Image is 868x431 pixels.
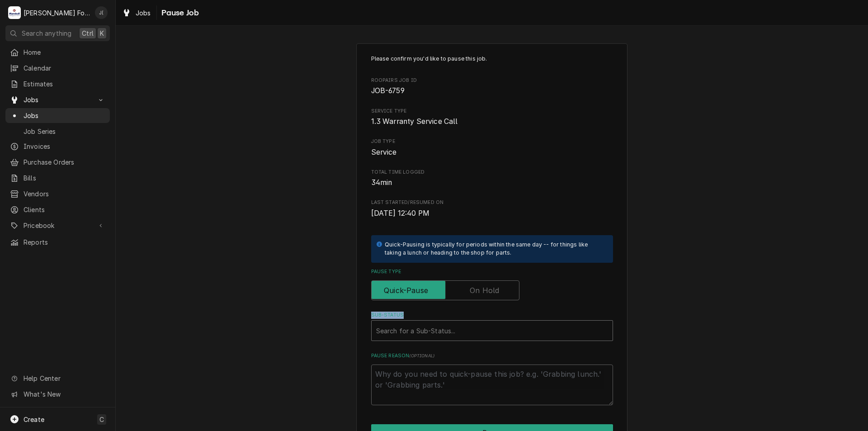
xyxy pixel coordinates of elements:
[371,85,613,96] span: Roopairs Job ID
[5,371,110,386] a: Go to Help Center
[8,6,21,19] div: Marshall Food Equipment Service's Avatar
[24,389,104,399] span: What's New
[22,28,71,38] span: Search anything
[371,312,613,319] label: Sub-Status
[371,55,613,405] div: Job Pause Form
[371,199,613,218] div: Last Started/Resumed On
[371,108,613,115] span: Service Type
[24,8,90,18] div: [PERSON_NAME] Food Equipment Service
[24,142,105,151] span: Invoices
[24,205,105,214] span: Clients
[371,209,429,218] span: [DATE] 12:40 PM
[5,155,110,170] a: Purchase Orders
[371,268,613,275] label: Pause Type
[24,189,105,199] span: Vendors
[371,208,613,219] span: Last Started/Resumed On
[371,169,613,188] div: Total Time Logged
[371,117,458,126] span: 1.3 Warranty Service Call
[5,76,110,91] a: Estimates
[5,124,110,139] a: Job Series
[24,221,92,230] span: Pricebook
[385,241,604,257] div: Quick-Pausing is typically for periods within the same day -- for things like taking a lunch or h...
[95,6,108,19] div: J(
[409,353,434,358] span: ( optional )
[5,108,110,123] a: Jobs
[371,116,613,127] span: Service Type
[118,5,155,20] a: Jobs
[24,237,105,247] span: Reports
[371,77,613,96] div: Roopairs Job ID
[24,127,105,136] span: Job Series
[5,387,110,402] a: Go to What's New
[5,171,110,185] a: Bills
[371,77,613,84] span: Roopairs Job ID
[371,169,613,176] span: Total Time Logged
[371,86,405,95] span: JOB-6759
[100,28,104,38] span: K
[5,218,110,233] a: Go to Pricebook
[5,92,110,107] a: Go to Jobs
[371,178,392,187] span: 34min
[5,202,110,217] a: Clients
[24,416,44,423] span: Create
[159,7,199,19] span: Pause Job
[371,138,613,145] span: Job Type
[24,374,104,383] span: Help Center
[371,177,613,188] span: Total Time Logged
[24,173,105,183] span: Bills
[95,6,108,19] div: Jeff Debigare (109)'s Avatar
[24,95,92,104] span: Jobs
[371,352,613,405] div: Pause Reason
[24,157,105,167] span: Purchase Orders
[371,55,613,63] p: Please confirm you'd like to pause this job.
[82,28,94,38] span: Ctrl
[5,235,110,250] a: Reports
[5,139,110,154] a: Invoices
[5,186,110,201] a: Vendors
[24,111,105,120] span: Jobs
[5,25,110,41] button: Search anythingCtrlK
[5,61,110,76] a: Calendar
[371,138,613,157] div: Job Type
[371,268,613,300] div: Pause Type
[371,352,613,360] label: Pause Reason
[371,312,613,341] div: Sub-Status
[24,79,105,89] span: Estimates
[5,45,110,60] a: Home
[99,415,104,424] span: C
[371,148,397,156] span: Service
[24,47,105,57] span: Home
[371,199,613,206] span: Last Started/Resumed On
[24,63,105,73] span: Calendar
[371,147,613,158] span: Job Type
[371,108,613,127] div: Service Type
[8,6,21,19] div: M
[136,8,151,18] span: Jobs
